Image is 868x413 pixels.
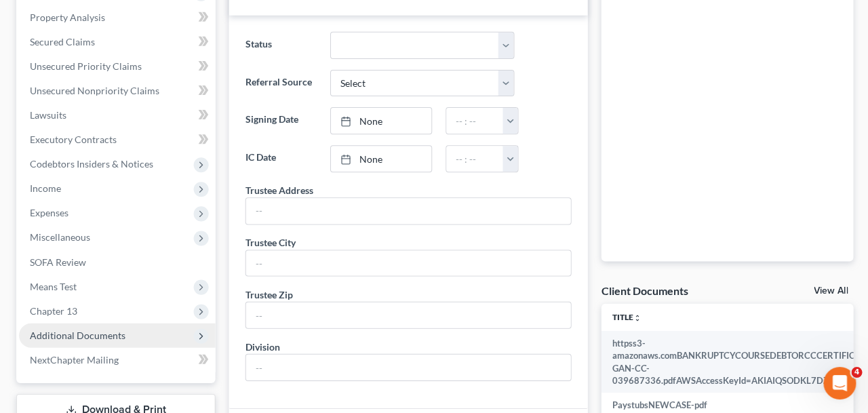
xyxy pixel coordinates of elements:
[238,71,323,98] label: Referral Source
[30,85,159,97] span: Unsecured Nonpriority Claims
[611,312,640,322] a: Titleunfold_more
[19,31,215,55] a: Secured Claims
[30,134,117,146] span: Executory Contracts
[812,286,846,296] a: View All
[446,109,502,134] input: -- : --
[30,232,90,243] span: Miscellaneous
[30,110,66,121] span: Lawsuits
[19,250,215,275] a: SOFA Review
[245,251,570,277] input: --
[446,146,502,172] input: -- : --
[245,288,292,302] div: Trustee Zip
[245,340,279,354] div: Division
[30,330,125,341] span: Additional Documents
[19,6,215,31] a: Property Analysis
[30,159,153,170] span: Codebtors Insiders & Notices
[19,128,215,153] a: Executory Contracts
[632,314,640,322] i: unfold_more
[330,109,431,134] a: None
[245,199,570,224] input: --
[245,355,570,380] input: --
[30,61,142,73] span: Unsecured Priority Claims
[19,348,215,372] a: NextChapter Mailing
[600,283,687,298] div: Client Documents
[238,33,323,60] label: Status
[30,37,95,48] span: Secured Claims
[850,367,861,378] span: 4
[238,108,323,135] label: Signing Date
[30,305,77,317] span: Chapter 13
[245,184,313,198] div: Trustee Address
[30,183,61,195] span: Income
[19,104,215,128] a: Lawsuits
[245,236,295,250] div: Trustee City
[19,55,215,79] a: Unsecured Priority Claims
[822,367,854,399] iframe: Intercom live chat
[30,256,86,268] span: SOFA Review
[30,12,105,24] span: Property Analysis
[19,79,215,104] a: Unsecured Nonpriority Claims
[238,146,323,173] label: IC Date
[30,281,77,292] span: Means Test
[245,302,570,328] input: --
[30,354,119,366] span: NextChapter Mailing
[30,208,68,219] span: Expenses
[330,146,431,172] a: None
